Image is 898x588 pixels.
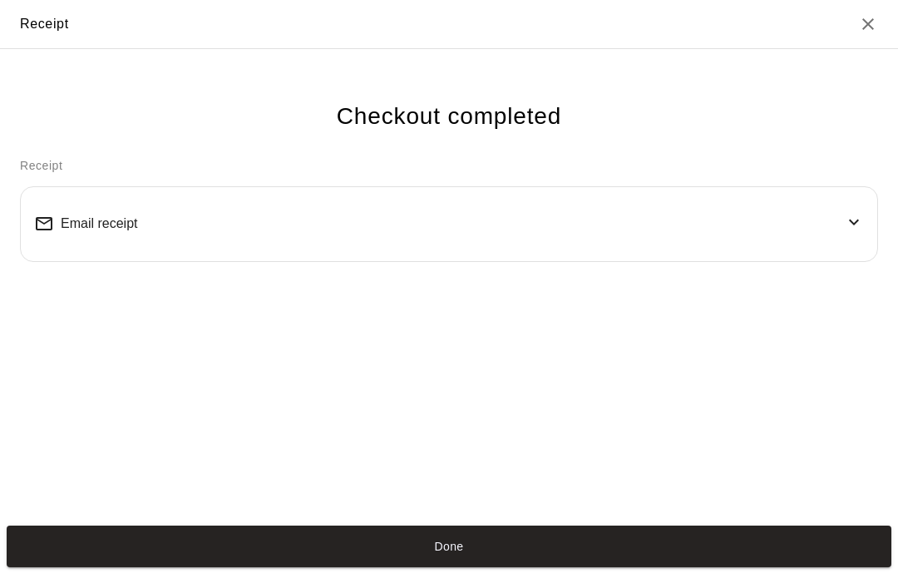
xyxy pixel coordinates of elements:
div: Receipt [20,13,69,35]
h4: Checkout completed [337,102,561,131]
button: Close [858,14,878,34]
p: Receipt [20,157,878,175]
button: Done [7,526,891,566]
span: Email receipt [61,216,137,231]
